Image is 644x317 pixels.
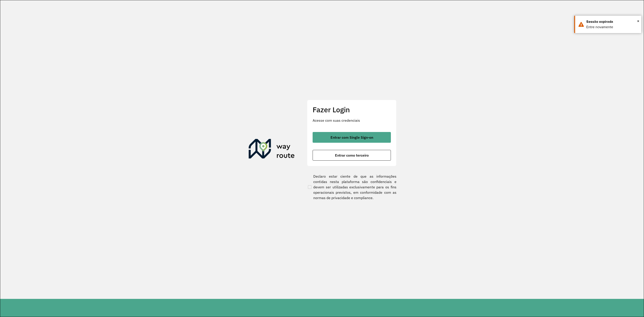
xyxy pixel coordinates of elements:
[313,105,391,114] h2: Fazer Login
[313,150,391,161] button: button
[586,24,638,30] div: Entre novamente
[313,118,391,123] p: Acesse com suas credenciais
[335,153,369,157] span: Entrar como terceiro
[637,18,639,24] button: Close
[330,136,373,139] span: Entrar com Single Sign-on
[637,18,639,24] span: ×
[586,19,638,24] div: Sessão expirada
[313,132,391,143] button: button
[307,174,396,200] label: Declaro estar ciente de que as informações contidas nesta plataforma são confidenciais e devem se...
[249,139,295,160] img: Roteirizador AmbevTech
